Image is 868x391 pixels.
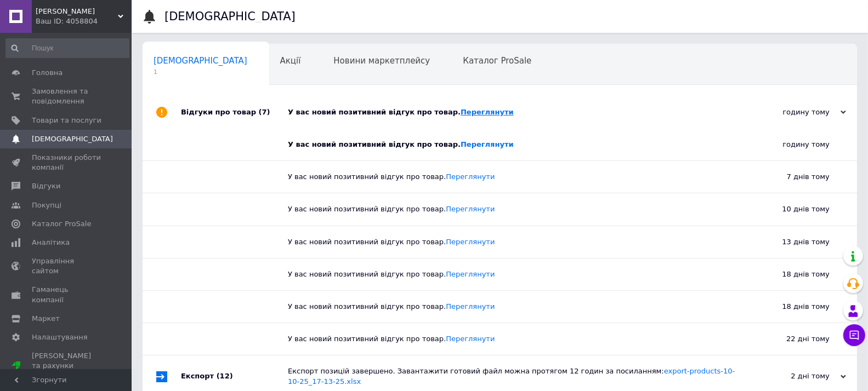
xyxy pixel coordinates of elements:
div: У вас новий позитивний відгук про товар. [288,269,720,279]
a: Переглянути [461,140,514,148]
span: Новини маркетплейсу [333,56,430,66]
button: Чат з покупцем [843,324,865,346]
a: Переглянути [446,270,495,278]
span: Замовлення та повідомлення [32,87,101,106]
span: [DEMOGRAPHIC_DATA] [32,134,113,144]
span: Гаманець компанії [32,285,101,304]
span: [PERSON_NAME] та рахунки [32,351,101,381]
div: 7 днів тому [720,161,857,193]
div: годину тому [720,129,857,160]
div: 2 дні тому [736,371,846,381]
div: 22 дні тому [720,323,857,355]
span: Каталог ProSale [463,56,531,66]
span: [DEMOGRAPHIC_DATA] [154,56,247,66]
span: Товари та послуги [32,116,101,125]
div: У вас новий позитивний відгук про товар. [288,140,720,150]
div: 10 днів тому [720,193,857,225]
span: Аналітика [32,238,70,248]
a: Переглянути [446,335,495,343]
span: Акції [280,56,301,66]
a: Переглянути [461,108,514,116]
span: Управління сайтом [32,256,101,276]
div: У вас новий позитивний відгук про товар. [288,302,720,312]
div: У вас новий позитивний відгук про товар. [288,107,736,117]
a: Переглянути [446,302,495,311]
span: Налаштування [32,332,88,342]
div: 18 днів тому [720,258,857,290]
div: 18 днів тому [720,291,857,323]
span: Показники роботи компанії [32,153,101,173]
div: У вас новий позитивний відгук про товар. [288,334,720,344]
h1: [DEMOGRAPHIC_DATA] [164,10,296,23]
input: Пошук [5,38,129,58]
span: Каталог ProSale [32,219,91,229]
div: У вас новий позитивний відгук про товар. [288,172,720,182]
a: Переглянути [446,205,495,213]
div: Експорт позицій завершено. Завантажити готовий файл можна протягом 12 годин за посиланням: [288,366,736,386]
div: У вас новий позитивний відгук про товар. [288,237,720,247]
span: Відгуки [32,181,60,191]
span: Головна [32,68,63,78]
a: Переглянути [446,173,495,181]
span: (7) [259,108,270,116]
div: 13 днів тому [720,226,857,258]
div: Ваш ID: 4058804 [36,16,132,26]
a: Переглянути [446,238,495,246]
a: export-products-10-10-25_17-13-25.xlsx [288,367,735,385]
div: Відгуки про товар [181,96,288,129]
span: Покупці [32,200,61,210]
div: У вас новий позитивний відгук про товар. [288,204,720,214]
span: Кухонний Девайс [36,7,118,16]
span: (12) [217,372,233,380]
span: 1 [154,68,247,76]
div: годину тому [736,107,846,117]
span: Маркет [32,314,60,324]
